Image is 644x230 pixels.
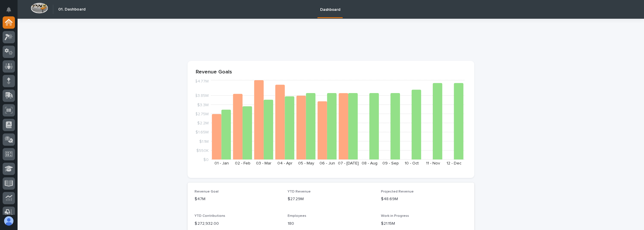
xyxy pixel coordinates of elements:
[195,131,209,135] tspan: $1.65M
[446,161,461,165] text: 12 - Dec
[277,161,292,165] text: 04 - Apr
[298,161,314,165] text: 05 - May
[361,161,377,165] text: 08 - Aug
[288,196,374,202] p: $27.29M
[195,214,225,218] span: YTD Contributions
[288,214,306,218] span: Employees
[426,161,440,165] text: 11 - Nov
[235,161,250,165] text: 02 - Feb
[3,4,15,16] button: Notifications
[405,161,419,165] text: 10 - Oct
[197,103,209,107] tspan: $3.3M
[3,215,15,227] button: users-avatar
[381,221,467,227] p: $21.15M
[288,190,311,193] span: YTD Revenue
[195,112,209,116] tspan: $2.75M
[256,161,272,165] text: 03 - Mar
[199,140,209,144] tspan: $1.1M
[214,161,229,165] text: 01 - Jan
[381,190,414,193] span: Projected Revenue
[196,149,209,153] tspan: $550K
[195,94,209,98] tspan: $3.85M
[203,158,209,162] tspan: $0
[195,196,281,202] p: $47M
[381,196,467,202] p: $48.69M
[195,221,281,227] p: $ 272,932.00
[338,161,359,165] text: 07 - [DATE]
[195,80,209,84] tspan: $4.77M
[7,7,15,16] div: Notifications
[382,161,399,165] text: 09 - Sep
[381,214,409,218] span: Work in Progress
[288,221,374,227] p: 180
[31,3,48,13] img: Workspace Logo
[197,121,209,125] tspan: $2.2M
[195,190,219,193] span: Revenue Goal
[319,161,335,165] text: 06 - Jun
[196,69,466,75] p: Revenue Goals
[58,7,85,12] h2: 01. Dashboard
